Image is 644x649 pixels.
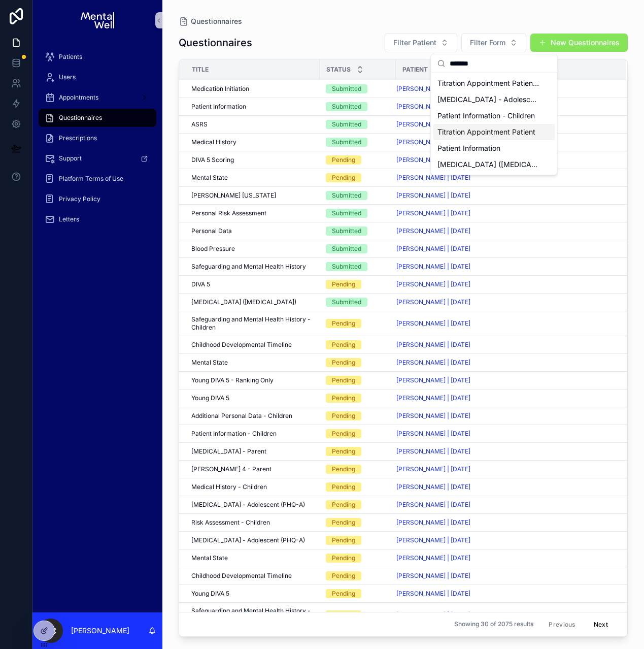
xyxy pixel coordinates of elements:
div: Pending [332,429,355,438]
div: Pending [332,482,355,492]
h1: Questionnaires [179,36,252,50]
span: [PERSON_NAME] | [DATE] [396,191,470,200]
span: Mental State [191,554,228,562]
a: [PERSON_NAME] | [DATE] [396,174,470,182]
a: Pending [326,589,390,598]
a: [PERSON_NAME] | [DATE] [396,209,470,217]
span: Childhood Developmental Timeline [191,572,292,580]
span: Young DIVA 5 [191,394,229,402]
a: Pending [326,429,390,438]
a: [PERSON_NAME] | [DATE] [396,430,470,438]
a: Submitted [326,84,390,93]
span: Questionnaires [59,114,102,122]
a: Questionnaires [39,109,156,127]
div: Pending [332,340,355,349]
a: Pending [326,173,390,182]
a: [PERSON_NAME] | [DATE] [396,611,614,619]
span: [PERSON_NAME] | [DATE] [396,103,470,111]
a: Patient Information [191,103,314,111]
a: Questionnaires [179,16,242,26]
span: [MEDICAL_DATA] ([MEDICAL_DATA]) [437,159,539,170]
span: Letters [59,215,79,223]
a: Pending [326,155,390,165]
div: Pending [332,518,355,527]
span: [PERSON_NAME] | [DATE] [396,518,470,527]
span: [PERSON_NAME] | [DATE] [396,85,470,93]
a: Safeguarding and Mental Health History - Children [191,607,314,623]
div: Submitted [332,102,361,111]
a: [PERSON_NAME] [US_STATE] [191,191,314,200]
span: [PERSON_NAME] | [DATE] [396,298,470,306]
a: Pending [326,447,390,456]
a: [PERSON_NAME] | [DATE] [396,280,470,288]
a: Additional Personal Data - Children [191,412,314,420]
a: Pending [326,394,390,403]
span: [PERSON_NAME] | [DATE] [396,319,470,328]
button: Select Button [461,33,526,52]
div: Pending [332,589,355,598]
span: Young DIVA 5 [191,590,229,598]
a: Submitted [326,209,390,218]
a: [PERSON_NAME] | [DATE] [396,245,614,253]
a: [PERSON_NAME] | [DATE] [396,359,470,367]
a: Privacy Policy [39,190,156,208]
a: [PERSON_NAME] | [DATE] [396,263,470,271]
span: [PERSON_NAME] | [DATE] [396,572,470,580]
button: Select Button [385,33,457,52]
span: Patient Information - Children [191,430,277,438]
span: Questionnaires [191,16,242,26]
a: [PERSON_NAME] | [DATE] [396,536,614,544]
a: [PERSON_NAME] 4 - Parent [191,465,314,473]
div: Pending [332,173,355,182]
span: Titration Appointment Patient [437,127,535,137]
span: Patients [59,53,82,61]
span: Safeguarding and Mental Health History - Children [191,315,314,332]
span: Medical History [191,138,236,146]
a: [MEDICAL_DATA] - Adolescent (PHQ-A) [191,536,314,544]
a: [PERSON_NAME] | [DATE] [396,572,614,580]
a: Risk Assessment - Children [191,518,314,527]
a: Submitted [326,298,390,307]
a: [PERSON_NAME] | [DATE] [396,227,614,235]
div: Submitted [332,120,361,129]
span: Filter Form [470,38,505,48]
div: Pending [332,571,355,580]
a: [PERSON_NAME] | [DATE] [396,394,470,402]
a: [PERSON_NAME] | [DATE] [396,120,614,128]
div: Pending [332,447,355,456]
a: [PERSON_NAME] | [DATE] [396,191,614,200]
button: Next [587,616,615,632]
span: [PERSON_NAME] | [DATE] [396,611,470,619]
a: [PERSON_NAME] | [DATE] [396,590,470,598]
a: [PERSON_NAME] | [DATE] [396,138,614,146]
div: Submitted [332,298,361,307]
span: [MEDICAL_DATA] - Adolescent (PHQ-A) [437,94,539,105]
a: [PERSON_NAME] | [DATE] [396,483,614,491]
a: [PERSON_NAME] | [DATE] [396,447,614,456]
a: Pending [326,319,390,328]
a: [PERSON_NAME] | [DATE] [396,536,470,544]
div: Submitted [332,84,361,93]
a: [PERSON_NAME] | [DATE] [396,227,470,235]
span: [PERSON_NAME] 4 - Parent [191,465,272,473]
a: [PERSON_NAME] | [DATE] [396,376,614,384]
a: [PERSON_NAME] | [DATE] [396,501,470,509]
div: scrollable content [32,41,162,242]
a: Pending [326,554,390,563]
a: [PERSON_NAME] | [DATE] [396,465,614,473]
span: Mental State [191,174,228,182]
div: Submitted [332,209,361,218]
span: DIVA 5 [191,280,210,288]
a: Personal Risk Assessment [191,209,314,217]
a: Platform Terms of Use [39,170,156,188]
a: Pending [326,536,390,545]
div: Submitted [332,191,361,200]
div: Submitted [332,244,361,253]
a: [PERSON_NAME] | [DATE] [396,554,614,562]
a: Submitted [326,191,390,200]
